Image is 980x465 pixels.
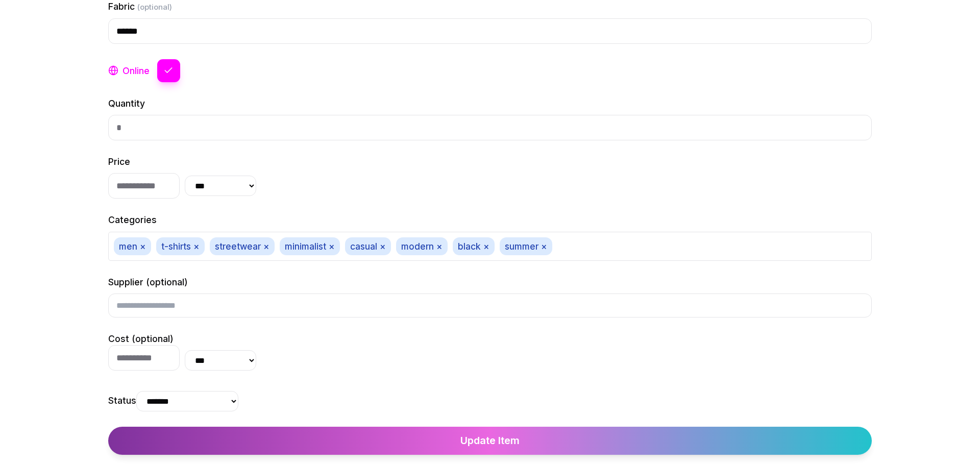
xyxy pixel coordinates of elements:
[140,240,146,253] button: ×
[280,237,340,255] span: minimalist
[396,237,448,255] span: modern
[483,240,489,253] button: ×
[380,240,386,253] button: ×
[329,240,335,253] button: ×
[108,333,174,344] label: Cost (optional)
[108,156,130,167] label: Price
[156,237,205,255] span: t-shirts
[137,2,172,12] span: ( optional )
[108,427,872,455] button: Update Item
[263,240,269,253] button: ×
[108,214,157,225] label: Categories
[193,240,200,253] button: ×
[114,237,151,255] span: men
[108,395,136,406] label: Status
[345,237,391,255] span: casual
[108,277,188,287] label: Supplier (optional)
[122,64,150,77] span: Online
[453,237,495,255] span: black
[108,98,145,109] label: Quantity
[108,1,172,12] label: Fabric
[436,240,443,253] button: ×
[500,237,552,255] span: summer
[210,237,275,255] span: streetwear
[541,240,547,253] button: ×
